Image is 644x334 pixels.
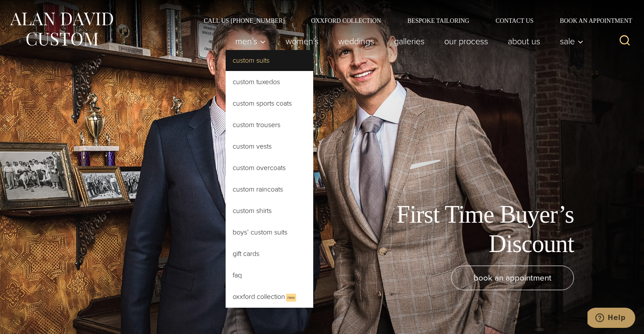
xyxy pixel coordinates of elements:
a: Women’s [276,32,329,50]
a: Custom Raincoats [226,179,313,200]
button: Men’s sub menu toggle [226,32,276,50]
a: Boys’ Custom Suits [226,222,313,243]
a: Our Process [435,32,498,50]
a: Custom Sports Coats [226,93,313,114]
button: Sale sub menu toggle [550,32,588,50]
a: weddings [329,32,384,50]
button: View Search Form [614,31,635,52]
a: Custom Trousers [226,114,313,135]
a: Custom Suits [226,50,313,71]
h1: First Time Buyer’s Discount [377,200,574,259]
a: Galleries [384,32,435,50]
img: Alan David Custom [9,10,114,49]
a: Custom Tuxedos [226,71,313,92]
a: Bespoke Tailoring [394,18,482,24]
span: book an appointment [474,271,552,284]
a: Call Us [PHONE_NUMBER] [191,18,298,24]
a: FAQ [226,265,313,286]
nav: Primary Navigation [226,32,588,50]
a: book an appointment [451,266,574,290]
iframe: Opens a widget where you can chat to one of our agents [587,308,635,330]
a: Book an Appointment [547,18,635,24]
a: Custom Shirts [226,200,313,221]
a: Custom Vests [226,136,313,157]
span: New [286,294,296,302]
a: Oxxford Collection [298,18,394,24]
a: Contact Us [482,18,547,24]
a: Custom Overcoats [226,157,313,178]
a: About Us [498,32,550,50]
a: Oxxford CollectionNew [226,286,313,308]
a: Gift Cards [226,243,313,264]
nav: Secondary Navigation [191,18,635,24]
